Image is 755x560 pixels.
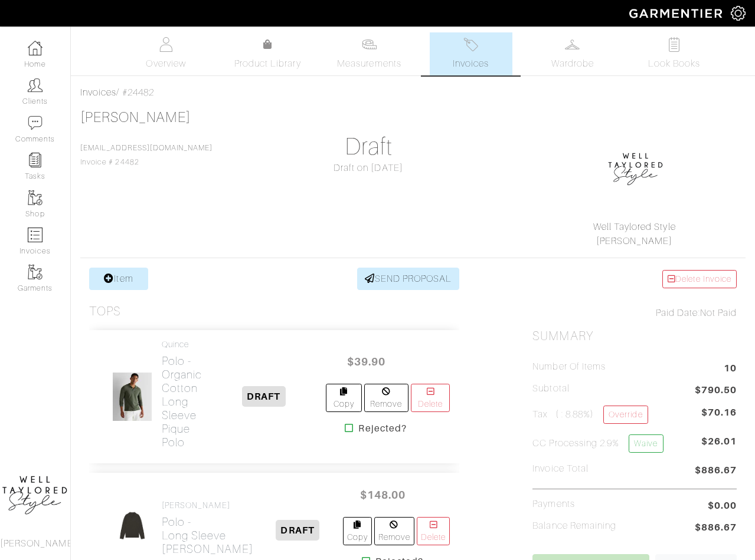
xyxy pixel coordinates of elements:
[633,32,715,75] a: Look Books
[701,434,737,457] span: $26.01
[531,32,614,75] a: Wardrobe
[162,354,202,449] h2: Polo - Organic Cotton Long Sleeve Pique Polo
[532,329,737,344] h2: Summary
[701,406,737,420] span: $70.16
[159,37,174,52] img: basicinfo-40fd8af6dae0f16599ec9e87c0ef1c0a1fdea2edbe929e3d69a839185d80c458.svg
[565,37,580,52] img: wardrobe-487a4870c1b7c33e795ec22d11cfc2ed9d08956e64fb3008fe2437562e282088.svg
[162,340,202,449] a: Quince Polo -Organic Cotton Long Sleeve Pique Polo
[532,463,589,475] h5: Invoice Total
[125,32,207,75] a: Overview
[374,517,414,545] a: Remove
[532,521,616,532] h5: Balance Remaining
[266,133,470,161] h1: Draft
[411,384,450,412] a: Delete
[532,383,569,394] h5: Subtotal
[603,406,648,424] a: Override
[695,383,737,399] span: $790.50
[226,38,309,71] a: Product Library
[656,308,700,318] span: Paid Date:
[80,87,116,98] a: Invoices
[80,110,191,125] a: [PERSON_NAME]
[331,349,401,374] span: $39.90
[551,57,594,71] span: Wardrobe
[28,228,43,242] img: orders-icon-0abe47150d42831381b5fb84f609e132dff9fe21cb692f30cb5eec754e2cba89.png
[80,85,746,100] div: / #24482
[532,361,606,373] h5: Number of Items
[463,37,478,52] img: orders-27d20c2124de7fd6de4e0e44c1d41de31381a507db9b33961299e4e07d508b8c.svg
[662,270,737,288] a: Delete Invoice
[266,161,470,175] div: Draft on [DATE]
[28,41,43,55] img: dashboard-icon-dbcd8f5a0b271acd01030246c82b418ddd0df26cd7fceb0bd07c9910d44c42f6.png
[117,506,147,555] img: zQDmcu5TpXKonbtkBbbj7Cps
[80,144,213,152] a: [EMAIL_ADDRESS][DOMAIN_NAME]
[606,137,665,196] img: 1593278135251.png.png
[276,520,319,541] span: DRAFT
[623,3,731,24] img: garmentier-logo-header-white-b43fb05a5012e4ada735d5af1a66efaba907eab6374d6393d1fbf88cb4ef424d.png
[648,57,701,71] span: Look Books
[532,406,648,424] h5: Tax ( : 8.88%)
[162,515,253,556] h2: Polo - Long Sleeve [PERSON_NAME]
[234,57,301,71] span: Product Library
[28,265,43,279] img: garments-icon-b7da505a4dc4fd61783c78ac3ca0ef83fa9d6f193b1c9dc38574b1d14d53ca28.png
[112,372,152,421] img: HNepY6jmvnuDoCz2Zgg4guLh
[89,268,148,290] a: Item
[695,521,737,536] span: $886.67
[337,57,401,71] span: Measurements
[362,37,377,52] img: measurements-466bbee1fd09ba9460f595b01e5d73f9e2bff037440d3c8f018324cb6cdf7a4a.svg
[28,190,43,205] img: garments-icon-b7da505a4dc4fd61783c78ac3ca0ef83fa9d6f193b1c9dc38574b1d14d53ca28.png
[417,517,450,545] a: Delete
[532,434,663,453] h5: CC Processing 2.9%
[731,6,746,21] img: gear-icon-white-bd11855cb880d31180b6d7d6211b90ccbf57a29d726f0c71d8c61bd08dd39cc2.png
[328,32,411,75] a: Measurements
[364,384,408,412] a: Remove
[28,78,43,93] img: clients-icon-6bae9207a08558b7cb47a8932f037763ab4055f8c8b6bfacd5dc20c3e0201464.png
[596,236,673,246] a: [PERSON_NAME]
[162,340,202,350] h4: Quince
[348,482,419,508] span: $148.00
[162,500,253,556] a: [PERSON_NAME] Polo -Long Sleeve [PERSON_NAME]
[453,57,489,71] span: Invoices
[28,153,43,167] img: reminder-icon-8004d30b9f0a5d33ae49ab947aed9ed385cf756f9e5892f1edd6e32f2345188e.png
[430,32,512,75] a: Invoices
[708,499,737,513] span: $0.00
[146,57,185,71] span: Overview
[343,517,372,545] a: Copy
[629,434,663,453] a: Waive
[666,37,681,52] img: todo-9ac3debb85659649dc8f770b8b6100bb5dab4b48dedcbae339e5042a72dfd3cc.svg
[593,222,676,232] a: Well Taylored Style
[695,463,737,479] span: $886.67
[532,306,737,320] div: Not Paid
[242,386,285,407] span: DRAFT
[28,116,43,130] img: comment-icon-a0a6a9ef722e966f86d9cbdc48e553b5cf19dbc54f86b18d962a5391bc8f6eb6.png
[724,361,737,377] span: 10
[162,500,253,510] h4: [PERSON_NAME]
[357,268,460,290] a: SEND PROPOSAL
[89,304,121,319] h3: Tops
[532,499,574,510] h5: Payments
[326,384,361,412] a: Copy
[80,144,213,166] span: Invoice # 24482
[358,421,406,436] strong: Rejected?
